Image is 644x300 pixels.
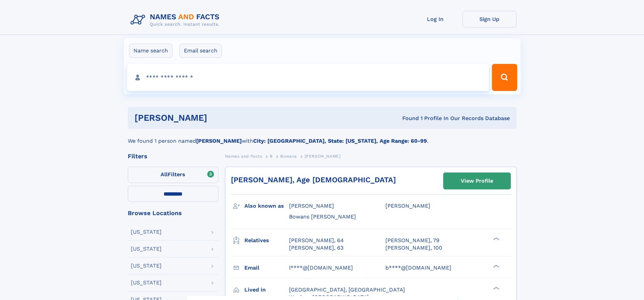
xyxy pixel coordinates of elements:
[128,167,218,183] label: Filters
[270,154,273,159] span: B
[244,235,289,246] h3: Relatives
[462,11,517,27] a: Sign Up
[131,280,162,285] div: [US_STATE]
[385,237,439,244] a: [PERSON_NAME], 79
[131,246,162,252] div: [US_STATE]
[196,138,242,144] b: [PERSON_NAME]
[225,152,262,160] a: Names and Facts
[289,213,356,220] span: Bowans [PERSON_NAME]
[280,152,297,160] a: Bowans
[492,236,500,241] div: ❯
[131,263,162,269] div: [US_STATE]
[128,11,225,29] img: Logo Names and Facts
[305,115,510,122] div: Found 1 Profile In Our Records Database
[289,203,334,209] span: [PERSON_NAME]
[244,200,289,212] h3: Also known as
[492,264,500,268] div: ❯
[131,229,162,235] div: [US_STATE]
[161,171,168,178] span: All
[305,154,341,159] span: [PERSON_NAME]
[127,64,489,91] input: search input
[408,11,462,27] a: Log In
[128,210,218,216] div: Browse Locations
[289,237,344,244] a: [PERSON_NAME], 64
[461,173,493,189] div: View Profile
[492,64,517,91] button: Search Button
[135,114,305,122] h1: [PERSON_NAME]
[128,129,517,145] div: We found 1 person named with .
[129,44,172,58] label: Name search
[444,173,510,189] a: View Profile
[244,284,289,296] h3: Lived in
[270,152,273,160] a: B
[180,44,222,58] label: Email search
[253,138,427,144] b: City: [GEOGRAPHIC_DATA], State: [US_STATE], Age Range: 60-99
[289,244,343,252] a: [PERSON_NAME], 63
[289,286,405,293] span: [GEOGRAPHIC_DATA], [GEOGRAPHIC_DATA]
[128,153,218,159] div: Filters
[244,262,289,274] h3: Email
[385,244,442,252] a: [PERSON_NAME], 100
[280,154,297,159] span: Bowans
[231,176,396,184] a: [PERSON_NAME], Age [DEMOGRAPHIC_DATA]
[492,286,500,290] div: ❯
[385,203,430,209] span: [PERSON_NAME]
